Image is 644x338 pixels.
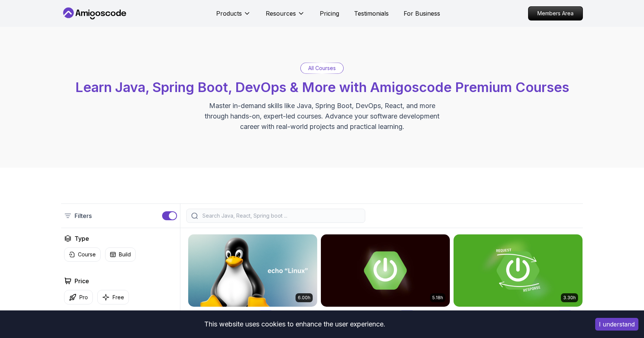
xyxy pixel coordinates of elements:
p: Master in-demand skills like Java, Spring Boot, DevOps, React, and more through hands-on, expert-... [197,101,447,132]
img: Linux Fundamentals card [188,234,317,307]
a: Pricing [320,9,339,18]
h2: Linux Fundamentals [188,309,254,320]
input: Search Java, React, Spring boot ... [201,212,360,219]
p: Pro [79,294,88,301]
a: Linux Fundamentals card6.00hLinux FundamentalsProLearn the fundamentals of Linux and how to use t... [188,234,318,337]
p: Products [216,9,242,18]
button: Pro [64,290,93,304]
p: Members Area [528,7,583,20]
button: Build [105,247,136,262]
p: All Courses [308,64,336,72]
h2: Advanced Spring Boot [321,309,395,320]
a: Members Area [528,6,583,20]
button: Products [216,9,251,24]
h2: Price [75,277,89,285]
img: Building APIs with Spring Boot card [454,234,583,307]
button: Course [64,247,101,262]
div: This website uses cookies to enhance the user experience. [6,316,584,332]
button: Accept cookies [595,318,638,331]
p: 5.18h [432,295,443,301]
p: Free [113,294,124,301]
p: Filters [75,211,92,220]
h2: Building APIs with Spring Boot [453,309,553,320]
p: Build [119,251,131,258]
p: Course [78,251,96,258]
button: Resources [266,9,305,24]
button: Free [97,290,129,304]
a: For Business [404,9,440,18]
h2: Type [75,234,89,243]
p: 3.30h [563,295,576,301]
p: 6.00h [298,295,310,301]
a: Testimonials [354,9,389,18]
p: Resources [266,9,296,18]
img: Advanced Spring Boot card [321,234,450,307]
span: Learn Java, Spring Boot, DevOps & More with Amigoscode Premium Courses [75,79,569,95]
